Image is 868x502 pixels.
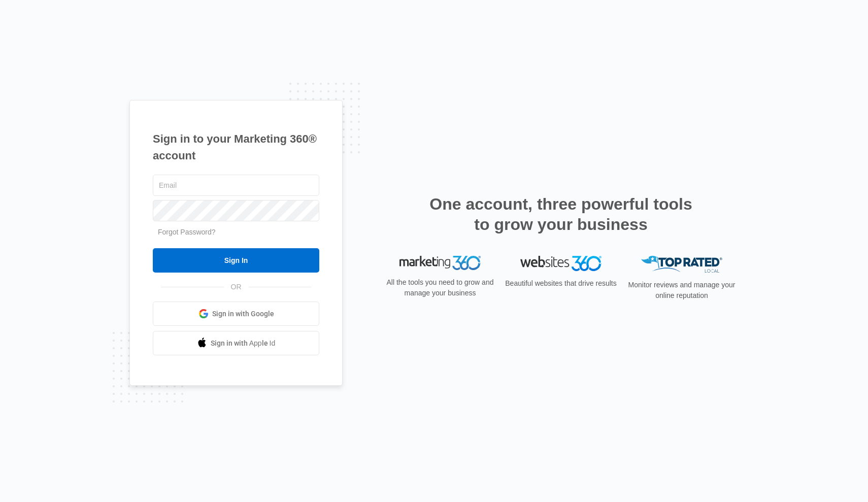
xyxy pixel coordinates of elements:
p: Beautiful websites that drive results [504,278,618,289]
a: Forgot Password? [158,228,216,236]
input: Sign In [153,248,319,273]
a: Sign in with Apple Id [153,331,319,355]
img: Marketing 360 [399,256,481,270]
img: Top Rated Local [641,256,722,273]
p: Monitor reviews and manage your online reputation [625,280,739,301]
span: OR [224,282,249,292]
a: Sign in with Google [153,302,319,326]
h2: One account, three powerful tools to grow your business [426,194,695,235]
img: Websites 360 [520,256,602,271]
input: Email [153,175,319,196]
span: Sign in with Apple Id [211,338,276,349]
h1: Sign in to your Marketing 360® account [153,130,319,164]
p: All the tools you need to grow and manage your business [383,277,497,298]
span: Sign in with Google [212,309,274,319]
